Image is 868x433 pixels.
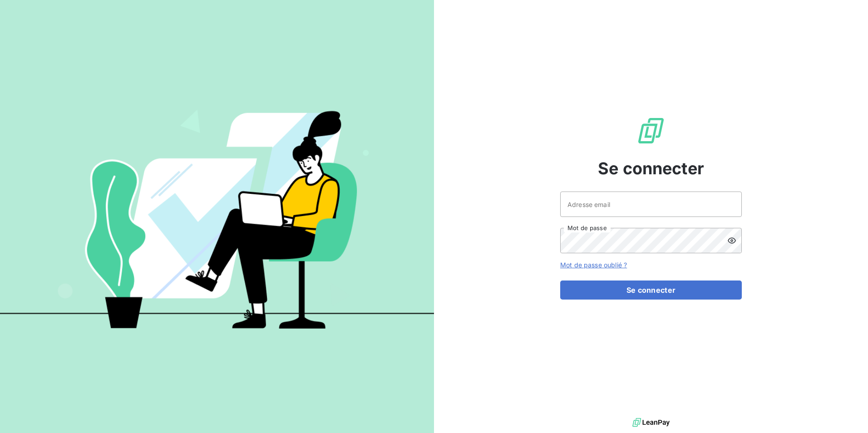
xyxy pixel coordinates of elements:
[632,416,670,429] img: logo
[598,156,704,181] span: Se connecter
[560,192,742,217] input: placeholder
[560,261,627,269] a: Mot de passe oublié ?
[636,116,666,145] img: Logo LeanPay
[560,280,742,300] button: Se connecter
